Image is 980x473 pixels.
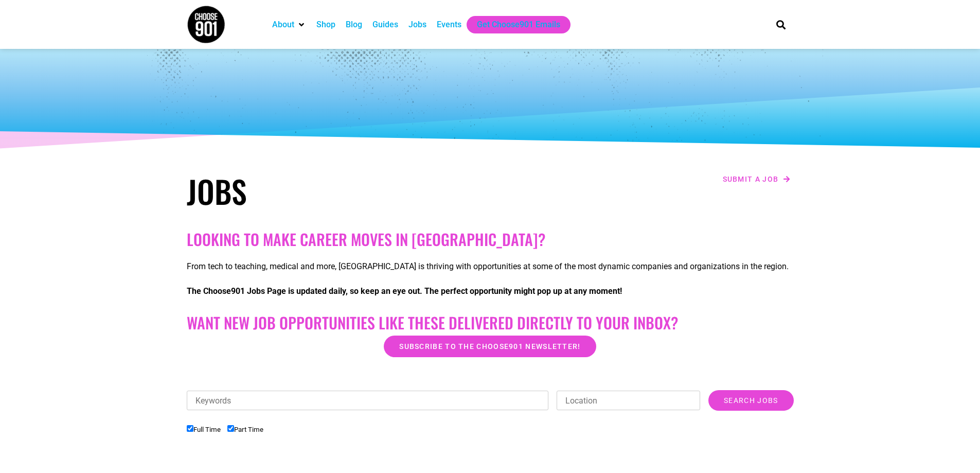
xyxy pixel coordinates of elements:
[227,425,234,432] input: Part Time
[772,16,789,33] div: Search
[437,19,461,31] a: Events
[557,391,700,410] input: Location
[227,426,263,433] label: Part Time
[708,390,793,411] input: Search Jobs
[187,313,794,332] h2: Want New Job Opportunities like these Delivered Directly to your Inbox?
[372,19,398,31] a: Guides
[267,16,311,33] div: About
[272,19,294,31] a: About
[187,426,221,433] label: Full Time
[187,260,794,273] p: From tech to teaching, medical and more, [GEOGRAPHIC_DATA] is thriving with opportunities at some...
[408,19,426,31] a: Jobs
[187,391,549,410] input: Keywords
[187,172,485,209] h1: Jobs
[384,336,596,357] a: Subscribe to the Choose901 newsletter!
[187,230,794,249] h2: Looking to make career moves in [GEOGRAPHIC_DATA]?
[187,286,622,296] strong: The Choose901 Jobs Page is updated daily, so keep an eye out. The perfect opportunity might pop u...
[316,19,335,31] a: Shop
[477,19,560,31] a: Get Choose901 Emails
[346,19,362,31] a: Blog
[187,425,193,432] input: Full Time
[720,172,794,186] a: Submit a job
[723,176,779,183] span: Submit a job
[399,343,580,350] span: Subscribe to the Choose901 newsletter!
[267,16,759,33] nav: Main nav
